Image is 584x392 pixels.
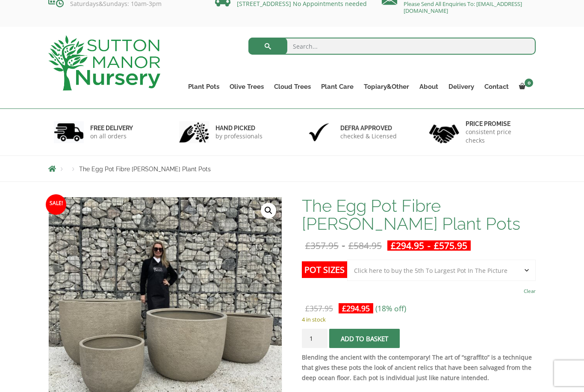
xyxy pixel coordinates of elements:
img: 4.jpg [429,119,459,145]
strong: Blending the ancient with the contemporary! The art of “sgraffito” is a technique that gives thes... [302,353,532,382]
span: £ [391,240,396,252]
a: Plant Pots [183,81,224,93]
a: Contact [479,81,514,93]
img: 1.jpg [54,121,84,143]
span: Sale! [46,194,66,215]
span: £ [348,240,354,252]
a: Topiary&Other [359,81,414,93]
ins: - [387,240,471,251]
bdi: 357.95 [305,240,339,252]
bdi: 294.95 [342,303,370,313]
h1: The Egg Pot Fibre [PERSON_NAME] Plant Pots [302,197,536,233]
bdi: 584.95 [348,240,382,252]
input: Product quantity [302,329,327,348]
a: Clear options [524,285,536,297]
p: Saturdays&Sundays: 10am-3pm [48,0,202,7]
a: 0 [514,81,536,93]
a: View full-screen image gallery [261,203,276,218]
button: Add to basket [329,329,400,348]
span: (18% off) [375,303,406,313]
p: on all orders [90,132,133,140]
p: checked & Licensed [340,132,397,140]
h6: FREE DELIVERY [90,124,133,132]
h6: Defra approved [340,124,397,132]
a: Olive Trees [224,81,269,93]
a: About [414,81,443,93]
bdi: 357.95 [305,303,333,313]
img: 3.jpg [304,121,334,143]
span: 0 [525,79,533,87]
span: £ [434,240,439,252]
a: Cloud Trees [269,81,316,93]
bdi: 294.95 [391,240,424,252]
img: logo [48,35,160,91]
span: £ [305,240,310,252]
a: Plant Care [316,81,359,93]
p: 4 in stock [302,314,536,325]
span: £ [342,303,346,313]
label: Pot Sizes [302,261,347,278]
span: The Egg Pot Fibre [PERSON_NAME] Plant Pots [79,166,211,173]
p: consistent price checks [466,128,531,145]
h6: hand picked [215,124,263,132]
img: 2.jpg [179,121,209,143]
a: Delivery [443,81,479,93]
bdi: 575.95 [434,240,467,252]
p: by professionals [215,132,263,140]
h6: Price promise [466,120,531,128]
del: - [302,240,385,251]
input: Search... [248,38,536,55]
span: £ [305,303,310,313]
nav: Breadcrumbs [48,165,536,172]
